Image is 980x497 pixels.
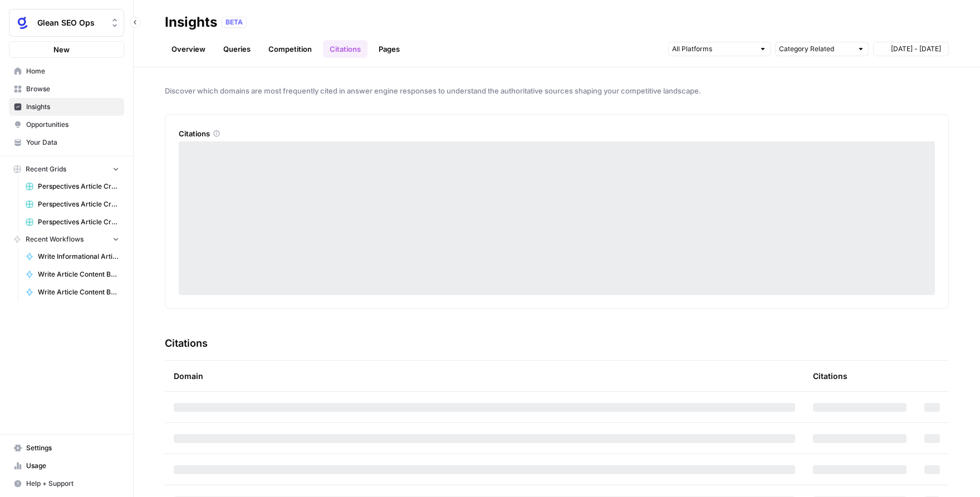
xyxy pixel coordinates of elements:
a: Settings [9,439,124,457]
span: Write Article Content Brief (Search) [38,269,119,279]
span: Your Data [26,137,119,147]
a: Overview [165,40,212,58]
a: Pages [372,40,406,58]
a: Insights [9,98,124,116]
span: Recent Grids [26,164,66,174]
span: Perspectives Article Creation [38,181,119,191]
span: Home [26,66,119,76]
span: Glean SEO Ops [37,17,105,28]
span: Settings [26,443,119,453]
div: Domain [174,361,795,391]
span: Perspectives Article Creation (Agents) [38,217,119,227]
input: Category Related [779,43,852,55]
button: New [9,41,124,58]
span: Perspectives Article Creation (Assistant) [38,199,119,209]
span: Discover which domains are most frequently cited in answer engine responses to understand the aut... [165,85,949,96]
a: Write Article Content Brief (Assistant) [21,283,124,301]
button: Recent Workflows [9,231,124,248]
div: Citations [179,128,935,139]
a: Perspectives Article Creation (Assistant) [21,195,124,213]
a: Write Informational Article Body (Search) [21,248,124,265]
span: New [53,44,70,55]
span: Help + Support [26,479,119,489]
span: Usage [26,461,119,471]
a: Browse [9,80,124,98]
a: Perspectives Article Creation (Agents) [21,213,124,231]
button: Help + Support [9,475,124,493]
h3: Citations [165,336,208,351]
a: Opportunities [9,116,124,134]
a: Perspectives Article Creation [21,178,124,195]
input: All Platforms [672,43,754,55]
div: BETA [222,17,247,28]
span: Write Informational Article Body (Search) [38,252,119,262]
div: Insights [165,13,217,31]
div: Citations [813,361,847,391]
a: Usage [9,457,124,475]
span: [DATE] - [DATE] [891,44,941,54]
button: Workspace: Glean SEO Ops [9,9,124,37]
span: Insights [26,102,119,112]
a: Write Article Content Brief (Search) [21,265,124,283]
span: Write Article Content Brief (Assistant) [38,287,119,297]
button: Recent Grids [9,161,124,178]
span: Opportunities [26,120,119,130]
span: Browse [26,84,119,94]
a: Home [9,62,124,80]
a: Your Data [9,134,124,151]
a: Queries [217,40,257,58]
a: Competition [262,40,318,58]
span: Recent Workflows [26,234,84,244]
button: [DATE] - [DATE] [873,42,949,56]
a: Citations [323,40,367,58]
img: Glean SEO Ops Logo [13,13,33,33]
